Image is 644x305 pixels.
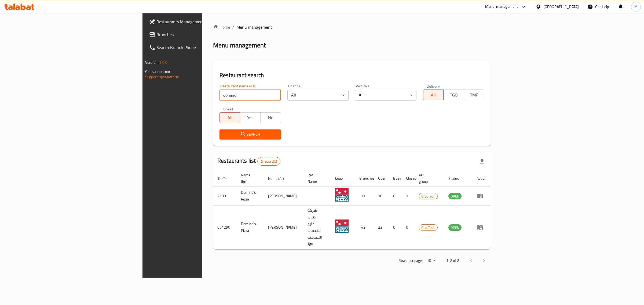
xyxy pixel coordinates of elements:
table: enhanced table [213,170,491,249]
div: All [287,90,349,101]
span: OPEN [448,193,462,199]
button: Search [219,129,281,139]
span: Yes [242,114,258,122]
p: 1-2 of 2 [446,257,459,264]
span: TGO [446,91,462,99]
th: Busy [389,170,402,187]
span: Version: [145,59,158,66]
span: 2 record(s) [258,159,280,164]
span: Get support on: [145,68,170,75]
span: Ref. Name [308,172,324,185]
td: 0 [402,206,415,249]
a: Branches [145,28,250,41]
th: Open [374,170,389,187]
td: [PERSON_NAME] [264,187,303,206]
div: Export file [476,155,489,168]
div: Total records count [257,157,281,166]
div: Menu [477,193,486,199]
span: TMP [466,91,482,99]
th: Branches [355,170,374,187]
span: Search Branch Phone [156,44,246,51]
th: Logo [331,170,355,187]
button: All [219,112,240,123]
td: شركة اطياب الخليج للخدمات التموينيه Tgo [303,206,331,249]
div: Menu [477,224,486,230]
td: Domino's Pizza [237,206,264,249]
span: Name (Ar) [268,175,291,182]
div: Rows per page: [425,257,438,265]
td: 0 [389,187,402,206]
td: [PERSON_NAME] [264,206,303,249]
td: 43 [355,206,374,249]
th: Closed [402,170,415,187]
span: All [222,114,238,122]
td: 71 [355,187,374,206]
button: All [423,90,444,100]
input: Search for restaurant name or ID.. [219,90,281,101]
span: 1.0.0 [159,59,167,66]
label: Delivery [427,84,440,88]
span: Status [448,175,466,182]
div: OPEN [448,193,462,199]
h2: Restaurants list [217,157,280,166]
div: Menu-management [485,3,518,10]
span: Menu management [236,24,272,30]
span: GrubTech [419,193,437,199]
td: 10 [374,187,389,206]
span: OPEN [448,225,462,231]
img: Domino's Pizza [335,220,349,233]
span: All [425,91,441,99]
p: Rows per page: [398,257,423,264]
button: TGO [443,90,464,100]
span: Restaurants Management [156,18,246,25]
label: Upsell [223,107,233,111]
td: Domino's Pizza [237,187,264,206]
div: All [355,90,416,101]
span: No [263,114,279,122]
td: 23 [374,206,389,249]
button: No [260,112,281,123]
a: Restaurants Management [145,15,250,28]
button: Yes [240,112,261,123]
div: [GEOGRAPHIC_DATA] [543,4,579,10]
span: Search [224,131,277,138]
span: M [634,4,638,10]
a: Search Branch Phone [145,41,250,54]
span: POS group [419,172,438,185]
span: GrubTech [419,225,437,231]
div: OPEN [448,224,462,231]
span: Name (En) [241,172,257,185]
span: ID [217,175,228,182]
a: Support.OpsPlatform [145,73,179,80]
span: Branches [156,31,246,38]
th: Action [472,170,491,187]
nav: breadcrumb [213,24,491,30]
td: 0 [389,206,402,249]
td: 1 [402,187,415,206]
button: TMP [464,90,484,100]
img: Domino's Pizza [335,188,349,202]
h2: Restaurant search [219,71,484,79]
